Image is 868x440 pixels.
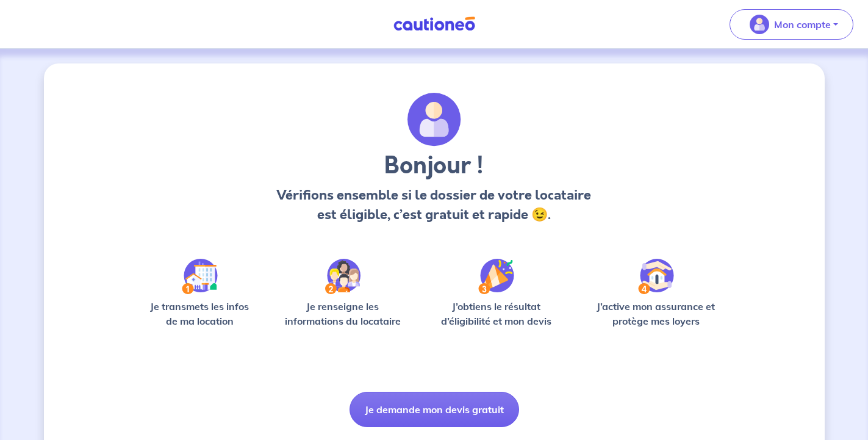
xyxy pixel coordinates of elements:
[325,259,360,294] img: /static/c0a346edaed446bb123850d2d04ad552/Step-2.svg
[389,16,480,32] img: Cautioneo
[278,299,409,328] p: Je renseigne les informations du locataire
[273,151,595,181] h3: Bonjour !
[142,299,258,328] p: Je transmets les infos de ma location
[774,17,831,32] p: Mon compte
[407,93,461,146] img: archivate
[350,392,519,427] button: Je demande mon devis gratuit
[428,299,565,328] p: J’obtiens le résultat d’éligibilité et mon devis
[182,259,218,294] img: /static/90a569abe86eec82015bcaae536bd8e6/Step-1.svg
[638,259,674,294] img: /static/bfff1cf634d835d9112899e6a3df1a5d/Step-4.svg
[478,259,514,294] img: /static/f3e743aab9439237c3e2196e4328bba9/Step-3.svg
[585,299,727,328] p: J’active mon assurance et protège mes loyers
[750,15,769,34] img: illu_account_valid_menu.svg
[273,186,595,225] p: Vérifions ensemble si le dossier de votre locataire est éligible, c’est gratuit et rapide 😉.
[730,9,853,40] button: illu_account_valid_menu.svgMon compte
